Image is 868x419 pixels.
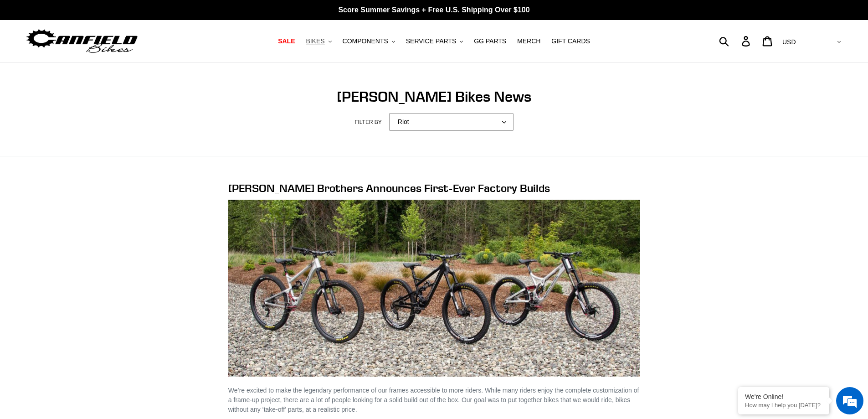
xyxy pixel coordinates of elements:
a: [PERSON_NAME] Brothers Announces First-Ever Factory Builds [228,181,550,195]
span: COMPONENTS [343,37,388,45]
span: MERCH [517,37,540,45]
h1: [PERSON_NAME] Bikes News [186,88,683,105]
div: We're Online! [745,393,822,400]
span: BIKES [306,37,324,45]
button: COMPONENTS [338,35,400,47]
a: GG PARTS [469,35,511,47]
a: SALE [273,35,299,47]
div: Navigation go back [10,50,24,64]
img: Canfield Bikes [25,27,139,56]
span: GG PARTS [474,37,506,45]
input: Search [724,31,747,51]
a: GIFT CARDS [547,35,595,47]
div: Minimize live chat window [149,5,171,26]
span: GIFT CARDS [551,37,590,45]
img: d_696896380_company_1647369064580_696896380 [29,46,52,68]
textarea: Type your message and hit 'Enter' [5,249,174,281]
label: Filter by [354,118,382,126]
button: SERVICE PARTS [401,35,467,47]
span: We're online! [53,115,126,207]
button: BIKES [301,35,336,47]
a: MERCH [513,35,545,47]
p: How may I help you today? [745,402,822,409]
span: We’re excited to make the legendary performance of our frames accessible to more riders. While ma... [228,387,639,413]
span: SERVICE PARTS [406,37,456,45]
div: Chat with us now [61,51,167,63]
span: SALE [278,37,295,45]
